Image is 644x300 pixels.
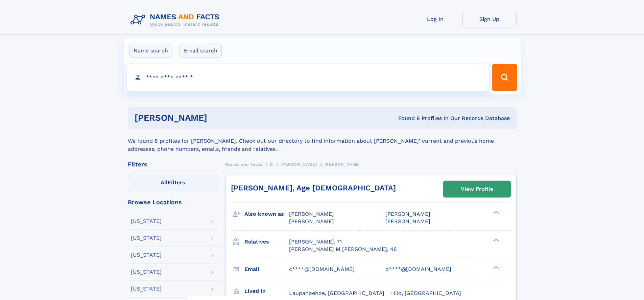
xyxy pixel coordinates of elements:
[161,179,168,186] span: All
[492,210,500,215] div: ❯
[289,211,334,217] span: [PERSON_NAME]
[325,162,361,167] span: [PERSON_NAME]
[270,162,273,167] span: D
[180,44,222,58] label: Email search
[131,218,162,224] div: [US_STATE]
[492,265,500,270] div: ❯
[128,199,218,205] div: Browse Locations
[244,208,289,220] h3: Also known as
[461,181,493,197] div: View Profile
[127,64,489,91] input: search input
[444,181,510,197] a: View Profile
[385,211,430,217] span: [PERSON_NAME]
[303,115,510,122] div: Found 8 Profiles In Our Records Database
[131,286,162,292] div: [US_STATE]
[492,64,517,91] button: Search Button
[408,11,462,27] a: Log In
[289,290,384,296] span: Laupahoehoe, [GEOGRAPHIC_DATA]
[281,162,317,167] span: [PERSON_NAME]
[135,114,303,122] h1: [PERSON_NAME]
[281,160,317,168] a: [PERSON_NAME]
[492,238,500,242] div: ❯
[244,263,289,275] h3: Email
[462,11,517,27] a: Sign Up
[289,218,334,225] span: [PERSON_NAME]
[129,44,172,58] label: Name search
[128,175,218,191] label: Filters
[385,218,430,225] span: [PERSON_NAME]
[244,236,289,248] h3: Relatives
[131,235,162,241] div: [US_STATE]
[131,269,162,275] div: [US_STATE]
[128,129,517,153] div: We found 8 profiles for [PERSON_NAME]. Check out our directory to find information about [PERSON_...
[128,161,218,167] div: Filters
[289,238,342,246] a: [PERSON_NAME], 71
[391,290,461,296] span: Hilo, [GEOGRAPHIC_DATA]
[231,184,396,192] a: [PERSON_NAME], Age [DEMOGRAPHIC_DATA]
[131,252,162,258] div: [US_STATE]
[128,11,225,29] img: Logo Names and Facts
[270,160,273,168] a: D
[244,285,289,297] h3: Lived in
[225,160,262,168] a: Names and Facts
[289,246,397,253] a: [PERSON_NAME] M [PERSON_NAME], 46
